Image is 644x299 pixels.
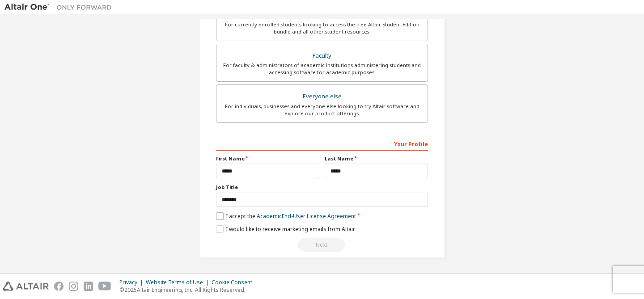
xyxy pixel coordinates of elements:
label: I would like to receive marketing emails from Altair [216,225,355,233]
div: Faculty [222,50,422,62]
div: For currently enrolled students looking to access the free Altair Student Edition bundle and all ... [222,21,422,35]
img: Altair One [4,3,116,12]
div: For faculty & administrators of academic institutions administering students and accessing softwa... [222,62,422,76]
img: altair_logo.svg [3,282,49,291]
img: youtube.svg [98,282,111,291]
img: instagram.svg [69,282,78,291]
img: facebook.svg [54,282,64,291]
div: Cookie Consent [212,279,258,286]
div: Your Profile [216,136,428,151]
label: Last Name [325,155,428,162]
div: Website Terms of Use [146,279,212,286]
label: First Name [216,155,319,162]
div: For individuals, businesses and everyone else looking to try Altair software and explore our prod... [222,103,422,117]
div: Read and acccept EULA to continue [216,238,428,252]
div: Everyone else [222,90,422,103]
label: Job Title [216,184,428,191]
p: © 2025 Altair Engineering, Inc. All Rights Reserved. [119,286,258,294]
a: Academic End-User License Agreement [257,212,356,220]
img: linkedin.svg [84,282,93,291]
div: Privacy [119,279,146,286]
label: I accept the [216,212,356,220]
